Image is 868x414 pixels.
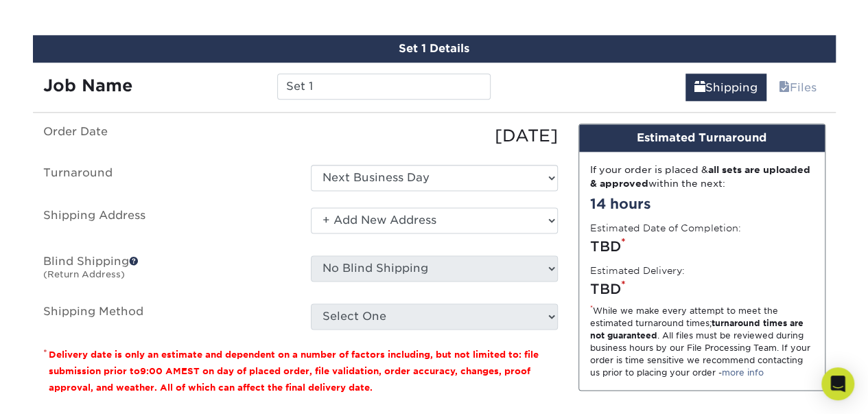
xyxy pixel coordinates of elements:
[685,73,766,101] a: Shipping
[301,124,568,148] div: [DATE]
[722,367,764,378] a: more info
[33,303,301,330] label: Shipping Method
[694,81,705,94] span: shipping
[590,279,814,299] div: TBD
[590,163,814,191] div: If your order is placed & within the next:
[43,269,125,279] small: (Return Address)
[590,264,685,277] label: Estimated Delivery:
[43,76,132,95] strong: Job Name
[590,236,814,257] div: TBD
[590,194,814,214] div: 14 hours
[33,35,836,62] div: Set 1 Details
[590,318,804,341] strong: turnaround times are not guaranteed
[821,367,854,400] div: Open Intercom Messenger
[590,221,741,235] label: Estimated Date of Completion:
[33,165,301,191] label: Turnaround
[33,124,301,148] label: Order Date
[770,73,825,101] a: Files
[277,73,491,100] input: Enter a job name
[590,305,814,379] div: While we make every attempt to meet the estimated turnaround times; . All files must be reviewed ...
[579,124,825,152] div: Estimated Turnaround
[779,81,790,94] span: files
[33,255,301,287] label: Blind Shipping
[33,207,301,239] label: Shipping Address
[140,366,181,376] span: 9:00 AM
[3,372,117,409] iframe: Google Customer Reviews
[49,349,539,393] small: Delivery date is only an estimate and dependent on a number of factors including, but not limited...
